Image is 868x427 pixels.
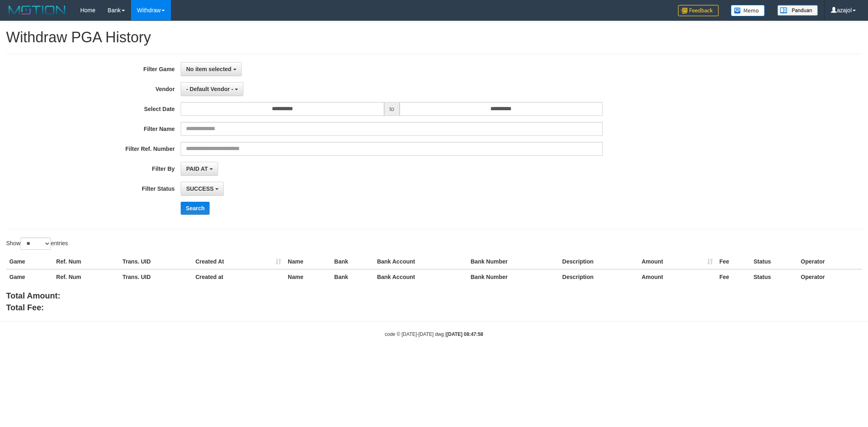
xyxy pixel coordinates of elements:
th: Name [284,269,331,284]
th: Ref. Num [53,269,119,284]
th: Description [559,254,638,269]
th: Amount [638,254,716,269]
th: Amount [638,269,716,284]
th: Fee [716,269,750,284]
th: Bank Account [374,269,467,284]
th: Bank [331,269,374,284]
th: Game [6,254,53,269]
th: Bank Number [467,269,559,284]
button: Search [181,202,210,215]
th: Ref. Num [53,254,119,269]
th: Bank Number [467,254,559,269]
th: Name [284,254,331,269]
th: Status [750,269,798,284]
span: - Default Vendor - [186,86,233,92]
b: Total Amount: [6,291,60,300]
img: Feedback.jpg [678,5,719,16]
th: Operator [798,254,862,269]
button: PAID AT [181,162,218,176]
th: Trans. UID [119,254,192,269]
th: Description [559,269,638,284]
th: Created at [192,269,284,284]
img: Button%20Memo.svg [731,5,765,16]
small: code © [DATE]-[DATE] dwg | [385,331,483,337]
span: SUCCESS [186,185,214,192]
span: No item selected [186,66,231,72]
strong: [DATE] 08:47:58 [446,331,483,337]
span: to [384,102,400,116]
img: panduan.png [777,5,818,16]
h1: Withdraw PGA History [6,29,862,46]
th: Bank [331,254,374,269]
th: Operator [798,269,862,284]
th: Created At [192,254,284,269]
span: PAID AT [186,166,208,172]
th: Game [6,269,53,284]
button: No item selected [181,62,241,76]
b: Total Fee: [6,303,44,312]
th: Status [750,254,798,269]
button: SUCCESS [181,182,224,196]
th: Trans. UID [119,269,192,284]
th: Bank Account [374,254,467,269]
label: Show entries [6,237,68,250]
img: MOTION_logo.png [6,4,68,16]
th: Fee [716,254,750,269]
select: Showentries [20,237,51,250]
button: - Default Vendor - [181,82,243,96]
